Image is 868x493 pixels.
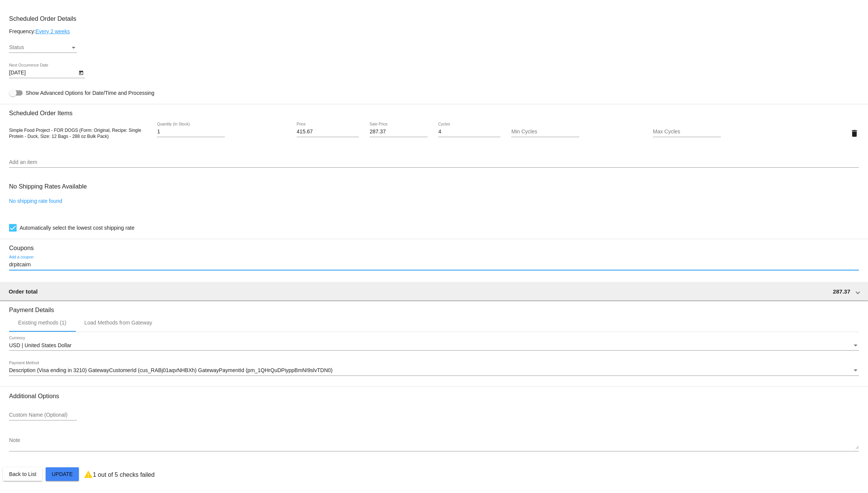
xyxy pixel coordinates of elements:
input: Sale Price [369,129,427,135]
h3: Scheduled Order Items [9,104,859,117]
mat-icon: delete [850,129,859,138]
mat-select: Payment Method [9,368,859,374]
h3: No Shipping Rates Available [9,178,87,195]
div: Existing methods (1) [18,320,66,326]
span: Simple Food Project - FOR DOGS (Form: Original, Recipe: Single Protein - Duck, Size: 12 Bags - 28... [9,128,141,139]
div: Frequency: [9,28,859,34]
mat-icon: warning [84,470,93,479]
input: Custom Name (Optional) [9,412,77,418]
input: Add an item [9,159,859,165]
button: Update [46,467,79,481]
p: 1 out of 5 checks failed [93,471,155,478]
h3: Scheduled Order Details [9,15,859,22]
span: Back to List [9,471,36,477]
mat-select: Currency [9,343,859,349]
input: Add a coupon [9,262,859,268]
h3: Coupons [9,239,859,252]
a: Every 2 weeks [35,28,70,34]
mat-select: Status [9,45,77,51]
span: Update [52,471,73,477]
button: Back to List [3,467,42,481]
span: Automatically select the lowest cost shipping rate [20,223,134,232]
input: Price [297,129,359,135]
div: Load Methods from Gateway [85,320,152,326]
input: Cycles [438,129,500,135]
input: Max Cycles [653,129,721,135]
input: Quantity (In Stock) [157,129,225,135]
button: Open calendar [77,68,85,76]
span: Description (Visa ending in 3210) GatewayCustomerId (cus_RABj01aqvNHBXh) GatewayPaymentId (pm_1QH... [9,367,332,373]
span: Status [9,44,24,50]
h3: Additional Options [9,393,859,400]
span: Show Advanced Options for Date/Time and Processing [26,89,154,97]
span: USD | United States Dollar [9,342,71,348]
span: 287.37 [833,288,850,295]
h3: Payment Details [9,301,859,314]
a: No shipping rate found [9,198,62,204]
input: Min Cycles [511,129,579,135]
span: Order total [9,288,38,295]
input: Next Occurrence Date [9,70,77,76]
